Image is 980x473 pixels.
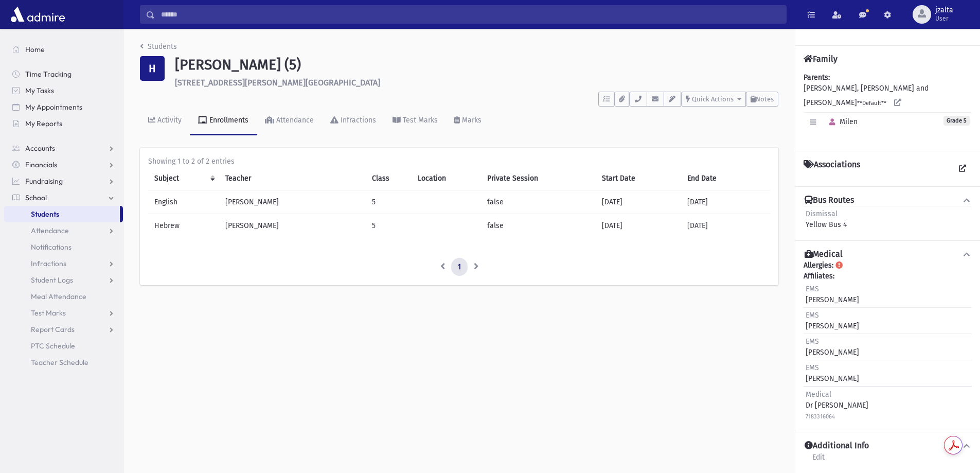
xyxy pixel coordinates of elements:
[219,214,366,237] td: [PERSON_NAME]
[4,99,123,115] a: My Appointments
[412,167,481,190] th: Location
[25,69,72,79] span: Time Tracking
[31,325,75,334] span: Report Cards
[596,190,681,214] td: [DATE]
[446,107,490,135] a: Marks
[4,305,123,321] a: Test Marks
[806,363,819,372] span: EMS
[31,242,72,252] span: Notifications
[384,107,446,135] a: Test Marks
[451,258,468,276] a: 1
[746,92,778,107] button: Notes
[804,54,838,64] h4: Family
[4,321,123,338] a: Report Cards
[804,195,972,206] button: Bus Routes
[4,239,123,255] a: Notifications
[257,107,322,135] a: Attendance
[804,261,833,270] b: Allergies:
[4,115,123,132] a: My Reports
[4,338,123,354] a: PTC Schedule
[681,167,770,190] th: End Date
[4,288,123,305] a: Meal Attendance
[4,255,123,272] a: Infractions
[804,73,830,82] b: Parents:
[25,177,63,186] span: Fundraising
[4,66,123,82] a: Time Tracking
[140,41,177,56] nav: breadcrumb
[806,310,859,331] div: [PERSON_NAME]
[756,95,774,103] span: Notes
[4,272,123,288] a: Student Logs
[140,107,190,135] a: Activity
[681,92,746,107] button: Quick Actions
[825,117,858,126] span: Milen
[935,6,953,14] span: jzalta
[31,259,66,268] span: Infractions
[806,413,835,420] small: 7183316064
[155,5,786,24] input: Search
[805,249,843,260] h4: Medical
[4,82,123,99] a: My Tasks
[596,167,681,190] th: Start Date
[806,285,819,293] span: EMS
[31,341,75,351] span: PTC Schedule
[4,173,123,189] a: Fundraising
[148,167,219,190] th: Subject
[804,160,860,178] h4: Associations
[25,119,62,128] span: My Reports
[805,441,869,451] h4: Additional Info
[25,102,82,112] span: My Appointments
[812,451,825,470] a: Edit
[943,116,970,126] span: Grade 5
[4,156,123,173] a: Financials
[806,284,859,305] div: [PERSON_NAME]
[366,190,412,214] td: 5
[148,156,770,167] div: Showing 1 to 2 of 2 entries
[25,86,54,95] span: My Tasks
[8,4,67,25] img: AdmirePro
[322,107,384,135] a: Infractions
[175,56,778,74] h1: [PERSON_NAME] (5)
[366,214,412,237] td: 5
[4,189,123,206] a: School
[25,160,57,169] span: Financials
[4,41,123,58] a: Home
[140,56,165,81] div: H
[481,214,595,237] td: false
[804,272,834,281] b: Affiliates:
[596,214,681,237] td: [DATE]
[31,292,86,301] span: Meal Attendance
[366,167,412,190] th: Class
[806,209,838,218] span: Dismissal
[401,116,438,125] div: Test Marks
[935,14,953,23] span: User
[804,441,972,451] button: Additional Info
[175,78,778,87] h6: [STREET_ADDRESS][PERSON_NAME][GEOGRAPHIC_DATA]
[148,214,219,237] td: Hebrew
[681,190,770,214] td: [DATE]
[190,107,257,135] a: Enrollments
[692,95,734,103] span: Quick Actions
[274,116,314,125] div: Attendance
[338,116,376,125] div: Infractions
[207,116,248,125] div: Enrollments
[25,193,47,202] span: School
[31,275,73,285] span: Student Logs
[4,354,123,371] a: Teacher Schedule
[806,336,859,358] div: [PERSON_NAME]
[460,116,482,125] div: Marks
[953,160,972,178] a: View all Associations
[31,226,69,235] span: Attendance
[219,167,366,190] th: Teacher
[806,390,831,399] span: Medical
[804,72,972,143] div: [PERSON_NAME], [PERSON_NAME] and [PERSON_NAME]
[31,209,59,219] span: Students
[806,311,819,320] span: EMS
[25,45,45,54] span: Home
[148,190,219,214] td: English
[805,195,854,206] h4: Bus Routes
[25,144,55,153] span: Accounts
[681,214,770,237] td: [DATE]
[804,249,972,260] button: Medical
[806,208,847,230] div: Yellow Bus 4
